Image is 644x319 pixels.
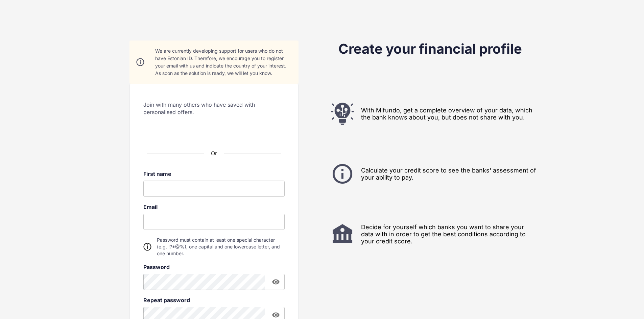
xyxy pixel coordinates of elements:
[157,122,271,137] iframe: Sign in with Google Button
[143,297,285,303] label: Repeat password
[322,222,539,246] div: Decide for yourself which banks you want to share your data with in order to get the best conditi...
[155,47,292,77] div: We are currently developing support for users who do not have Estonian ID. Therefore, we encourag...
[322,102,539,126] div: With Mifundo, get a complete overview of your data, which the bank knows about you, but does not ...
[143,101,285,116] span: Join with many others who have saved with personalised offers.
[211,150,217,157] span: Or
[331,222,354,246] img: bank.png
[322,162,539,186] div: Calculate your credit score to see the banks' assessment of your ability to pay.
[143,264,285,270] label: Password
[143,204,285,210] label: Email
[143,170,285,177] label: First name
[331,102,354,126] img: lightbulb.png
[324,41,537,57] h1: Create your financial profile
[331,162,354,186] img: info.png
[157,237,285,257] span: Password must contain at least one special character (e.g. !?*@%), one capital and one lowercase ...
